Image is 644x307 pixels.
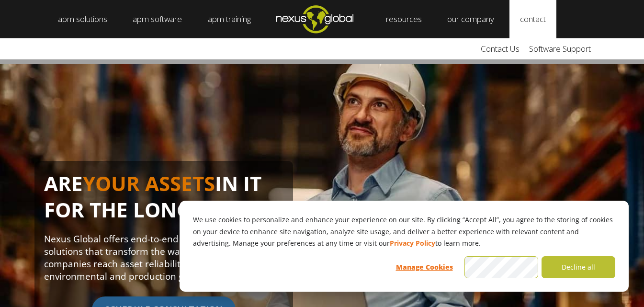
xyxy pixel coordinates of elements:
[390,238,435,250] a: Privacy Policy
[542,256,615,278] button: Decline all
[387,256,461,278] button: Manage Cookies
[180,201,629,292] div: Cookie banner
[44,233,283,283] p: Nexus Global offers end-to-end asset management solutions that transform the way asset intensive ...
[464,256,538,278] button: Accept all
[44,171,283,233] h1: ARE IN IT FOR THE LONG HAUL?
[476,38,524,59] a: Contact Us
[83,170,215,197] span: YOUR ASSETS
[524,38,596,59] a: Software Support
[193,214,615,250] p: We use cookies to personalize and enhance your experience on our site. By clicking “Accept All”, ...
